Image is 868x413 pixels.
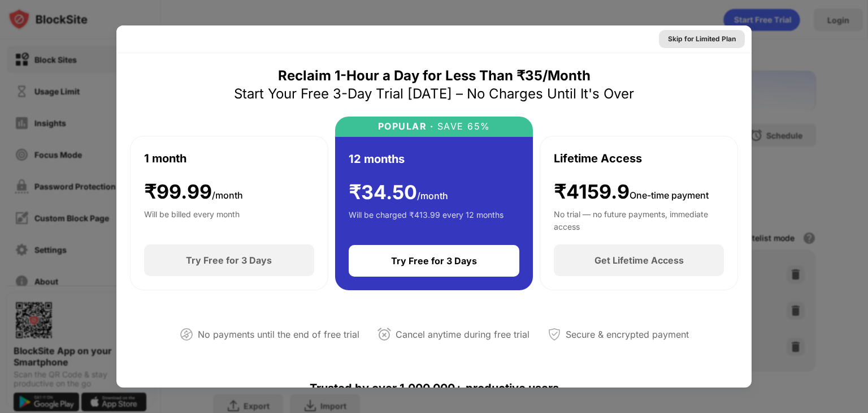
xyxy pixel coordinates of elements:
div: No payments until the end of free trial [198,326,359,343]
div: Start Your Free 3-Day Trial [DATE] – No Charges Until It's Over [234,85,634,103]
div: Secure & encrypted payment [566,326,689,343]
img: secured-payment [548,328,561,341]
div: Reclaim 1-Hour a Day for Less Than ₹35/Month [278,67,591,85]
div: Try Free for 3 Days [186,255,272,266]
div: ₹ 34.50 [349,181,448,204]
div: POPULAR · [378,121,434,132]
img: not-paying [180,328,193,341]
div: Try Free for 3 Days [391,255,477,266]
span: /month [212,190,243,201]
span: /month [417,190,448,201]
div: 1 month [144,150,186,167]
div: 12 months [349,150,405,167]
div: Will be charged ₹413.99 every 12 months [349,209,504,231]
div: No trial — no future payments, immediate access [554,208,724,231]
div: Lifetime Access [554,150,642,167]
img: cancel-anytime [377,328,391,341]
div: Get Lifetime Access [594,255,684,266]
div: Skip for Limited Plan [668,33,736,45]
div: ₹4159.9 [554,180,709,204]
div: ₹ 99.99 [144,180,243,204]
div: SAVE 65% [433,121,491,132]
span: One-time payment [630,190,709,201]
div: Will be billed every month [144,208,240,231]
div: Cancel anytime during free trial [396,326,530,343]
